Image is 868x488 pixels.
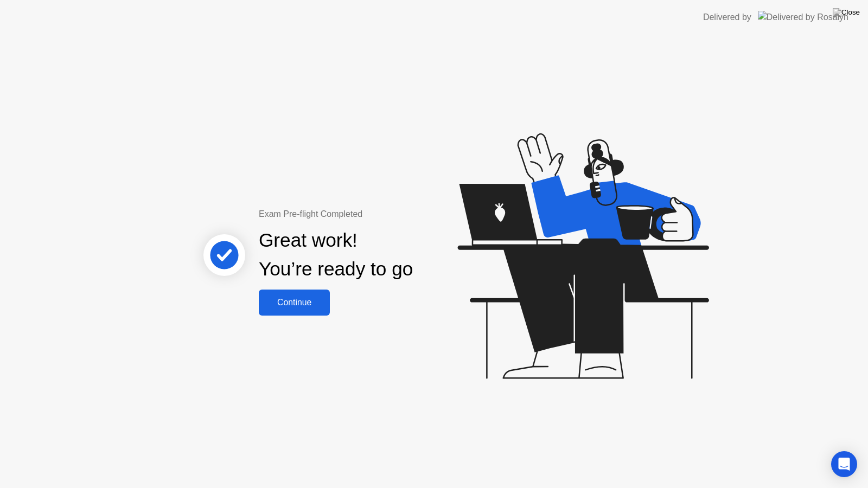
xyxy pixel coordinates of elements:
[831,451,857,477] div: Open Intercom Messenger
[262,298,327,307] div: Continue
[259,226,413,284] div: Great work! You’re ready to go
[259,290,330,316] button: Continue
[259,208,483,221] div: Exam Pre-flight Completed
[758,11,848,23] img: Delivered by Rosalyn
[833,8,860,17] img: Close
[703,11,751,24] div: Delivered by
